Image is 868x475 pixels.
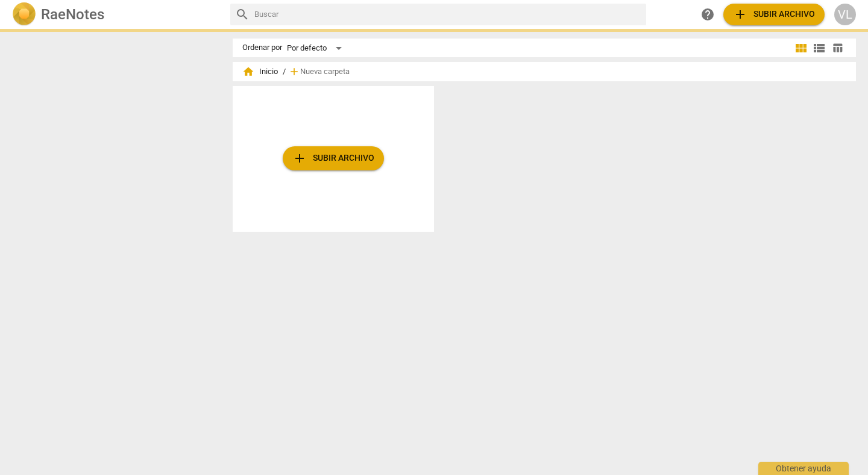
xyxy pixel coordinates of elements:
[300,67,350,76] span: Nueva carpeta
[733,7,815,22] span: Subir archivo
[12,2,36,26] img: Logo
[41,6,104,23] h2: RaeNotes
[832,42,843,54] span: table_chart
[283,67,286,76] span: /
[697,4,719,25] a: Obtener ayuda
[242,66,278,78] span: Inicio
[242,43,282,52] div: Ordenar por
[723,4,825,25] button: Subir
[758,462,849,475] div: Obtener ayuda
[254,5,641,24] input: Buscar
[700,7,715,22] span: help
[288,66,300,78] span: add
[794,41,808,55] span: view_module
[292,151,307,166] span: add
[810,39,828,57] button: Lista
[834,4,856,25] button: VL
[792,39,810,57] button: Cuadrícula
[733,7,747,22] span: add
[287,39,346,58] div: Por defecto
[12,2,221,26] a: LogoRaeNotes
[812,41,826,55] span: view_list
[283,146,384,170] button: Subir
[235,7,250,22] span: search
[242,66,254,78] span: home
[292,151,374,166] span: Subir archivo
[828,39,846,57] button: Tabla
